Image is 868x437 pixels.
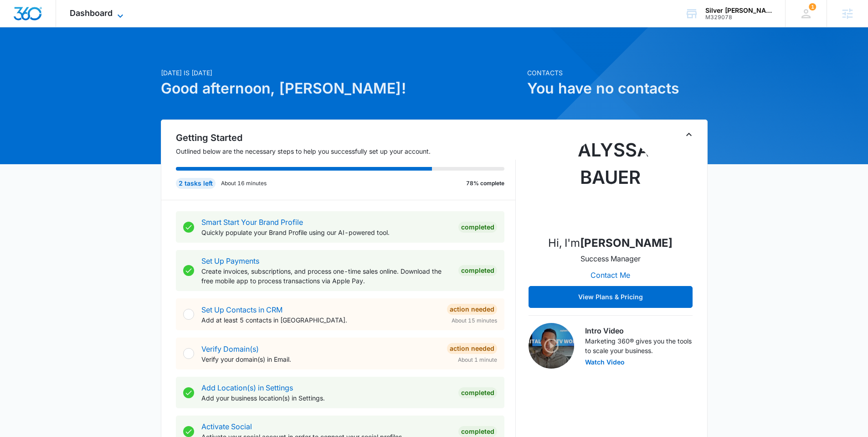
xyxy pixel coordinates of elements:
button: Toggle Collapse [683,129,694,140]
p: Create invoices, subscriptions, and process one-time sales online. Download the free mobile app t... [201,266,451,286]
span: About 15 minutes [452,317,497,325]
div: Completed [458,265,497,276]
p: Outlined below are the necessary steps to help you successfully set up your account. [176,146,516,156]
a: Set Up Payments [201,256,259,265]
div: Completed [458,222,497,233]
a: Set Up Contacts in CRM [201,305,282,314]
span: 1 [809,3,816,10]
h1: You have no contacts [527,78,708,99]
div: Completed [458,387,497,398]
div: Completed [458,426,497,437]
h1: Good afternoon, [PERSON_NAME]! [161,78,522,99]
p: Hi, I'm [548,235,673,251]
p: [DATE] is [DATE] [161,68,522,78]
a: Smart Start Your Brand Profile [201,218,303,227]
button: Watch Video [585,359,625,365]
div: Action Needed [447,343,497,354]
button: View Plans & Pricing [529,286,693,308]
p: Quickly populate your Brand Profile using our AI-powered tool. [201,228,451,237]
h2: Getting Started [176,131,516,145]
a: Activate Social [201,422,252,431]
span: Dashboard [70,8,113,18]
strong: [PERSON_NAME] [580,236,673,250]
div: Action Needed [447,304,497,315]
img: Alyssa Bauer [565,136,656,228]
p: Add at least 5 contacts in [GEOGRAPHIC_DATA]. [201,315,440,325]
div: account id [705,14,772,21]
p: 78% complete [466,179,504,187]
a: Add Location(s) in Settings [201,383,293,392]
p: Verify your domain(s) in Email. [201,354,440,364]
p: Add your business location(s) in Settings. [201,393,451,403]
p: Success Manager [580,253,641,264]
p: Contacts [527,68,708,78]
p: About 16 minutes [221,179,267,187]
div: 2 tasks left [176,178,216,189]
div: notifications count [809,3,816,10]
a: Verify Domain(s) [201,344,259,354]
div: account name [705,7,772,14]
p: Marketing 360® gives you the tools to scale your business. [585,336,693,355]
span: About 1 minute [458,356,497,364]
h3: Intro Video [585,325,693,336]
button: Contact Me [581,264,639,286]
img: Intro Video [529,323,574,369]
